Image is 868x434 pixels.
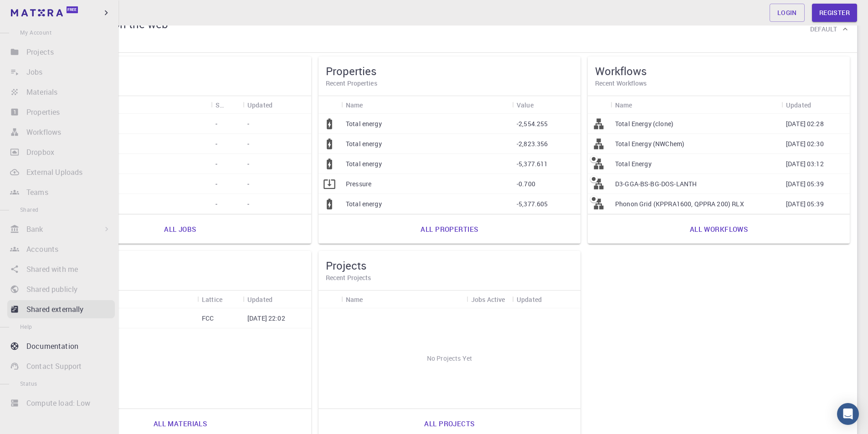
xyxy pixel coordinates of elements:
button: Sort [534,97,548,112]
p: Phonon Grid (KPPRA1600, QPPRA 200) RLX [615,199,744,209]
div: Icon [318,291,341,308]
p: D3-GGA-BS-BG-DOS-LANTH [615,179,697,189]
a: Shared externally [7,300,115,318]
h5: Properties [326,64,573,78]
div: Name [346,96,363,114]
p: Documentation [26,341,78,352]
div: Status [211,96,243,114]
p: Shared externally [26,304,84,315]
div: Icon [588,96,611,114]
p: [DATE] 03:12 [786,159,824,168]
div: Anyone on the webAnyone on the webOrganisationDefault [42,6,857,53]
h6: Recent Jobs [56,78,304,88]
h6: Recent Materials [56,273,304,283]
p: [DATE] 02:30 [786,139,824,148]
h5: Materials [56,258,304,273]
p: - [216,139,217,148]
p: - [216,159,217,168]
p: - [247,179,249,189]
div: Value [512,96,580,114]
p: Total energy [346,159,382,168]
p: -5,377.605 [517,199,548,209]
p: [DATE] 05:39 [786,199,824,209]
p: Total energy [346,199,382,209]
h6: Recent Properties [326,78,573,88]
p: - [247,199,249,209]
a: All properties [411,218,488,240]
div: Name [72,291,197,308]
div: Updated [786,96,811,114]
div: Updated [243,96,311,114]
p: - [216,119,217,128]
p: - [247,159,249,168]
p: - [216,199,217,209]
div: Jobs Active [467,291,512,308]
div: Updated [243,291,311,308]
p: [DATE] 05:39 [786,179,824,189]
div: Updated [781,96,850,114]
p: -2,554.255 [517,119,548,128]
p: Total energy [346,139,382,148]
h6: Default [810,24,837,34]
p: - [216,179,217,189]
div: Lattice [202,291,222,308]
div: Updated [517,291,542,308]
p: [DATE] 22:02 [247,314,285,323]
p: -5,377.611 [517,159,548,168]
p: Total Energy (NWChem) [615,139,684,148]
p: Total Energy (clone) [615,119,673,128]
button: Sort [222,292,237,306]
p: - [247,119,249,128]
div: Lattice [197,291,243,308]
h6: Recent Workflows [595,78,842,88]
div: Value [517,96,534,114]
div: Jobs Active [471,291,505,308]
div: Status [216,96,224,114]
a: Register [812,4,857,22]
h5: Workflows [595,64,842,78]
button: Sort [272,97,287,112]
button: Sort [811,97,826,112]
span: My Account [20,29,51,36]
p: -2,823.356 [517,139,548,148]
button: Sort [272,292,287,306]
p: [DATE] 02:28 [786,119,824,128]
div: Name [611,96,781,114]
button: Sort [363,292,378,306]
div: No Projects Yet [318,308,580,408]
div: Updated [512,291,580,308]
img: logo [11,9,63,16]
p: FCC [202,314,214,323]
span: Shared [20,206,38,213]
a: All jobs [154,218,206,240]
button: Sort [542,292,556,306]
button: Sort [224,97,238,112]
h5: Jobs [56,64,304,78]
div: Name [341,96,512,114]
p: Total energy [346,119,382,128]
h5: Projects [326,258,573,273]
p: -0.700 [517,179,535,189]
div: Name [615,96,632,114]
div: Updated [247,291,272,308]
a: All workflows [680,218,758,240]
div: Open Intercom Messenger [837,403,859,425]
div: Name [341,291,467,308]
div: Updated [247,96,272,114]
div: Name [72,96,211,114]
p: Total Energy [615,159,652,168]
div: Icon [318,96,341,114]
p: Pressure [346,179,371,189]
p: - [247,139,249,148]
h6: Recent Projects [326,273,573,283]
span: Help [20,323,32,330]
a: Documentation [7,337,115,355]
span: Status [20,380,37,387]
button: Sort [363,97,378,112]
button: Sort [632,97,647,112]
div: Name [346,291,363,308]
a: Login [770,4,805,22]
